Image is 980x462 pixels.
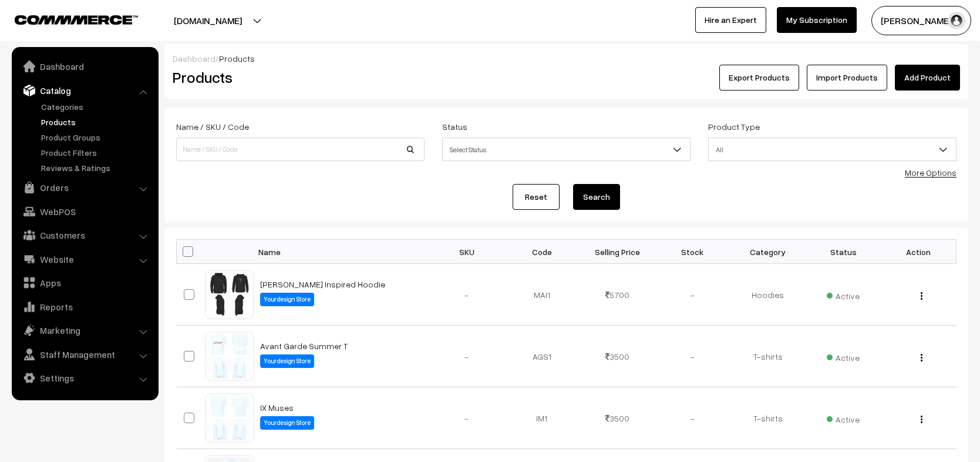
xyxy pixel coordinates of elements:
[905,168,957,178] a: More Options
[15,201,154,222] a: WebPOS
[827,410,860,426] span: Active
[443,139,690,160] span: Select Status
[253,240,429,264] th: Name
[513,184,560,210] a: Reset
[260,354,314,368] label: Yourdesign Store
[777,7,857,33] a: My Subscription
[260,293,314,306] label: Yourdesign Store
[15,320,154,341] a: Marketing
[133,6,283,35] button: [DOMAIN_NAME]
[15,15,138,24] img: COMMMERCE
[695,7,766,33] a: Hire an Expert
[708,138,957,161] span: All
[895,65,960,91] a: Add Product
[38,162,154,174] a: Reviews & Ratings
[219,53,255,63] span: Products
[176,120,249,133] label: Name / SKU / Code
[504,240,580,264] th: Code
[38,131,154,143] a: Product Groups
[176,138,425,161] input: Name / SKU / Code
[827,287,860,302] span: Active
[15,272,154,293] a: Apps
[429,387,504,449] td: -
[429,240,504,264] th: SKU
[719,65,799,91] button: Export Products
[806,240,881,264] th: Status
[580,387,655,449] td: 3500
[948,12,965,29] img: user
[504,387,580,449] td: IM1
[260,341,348,351] a: Avant Garde Summer T
[504,326,580,387] td: AGS1
[871,6,971,35] button: [PERSON_NAME]
[38,146,154,159] a: Product Filters
[15,56,154,77] a: Dashboard
[655,264,730,326] td: -
[921,354,922,361] img: Menu
[260,403,294,413] a: IX Muses
[173,68,423,86] h2: Products
[15,249,154,270] a: Website
[260,279,385,289] a: [PERSON_NAME] Inspired Hoodie
[655,326,730,387] td: -
[442,138,691,161] span: Select Status
[709,139,956,160] span: All
[429,264,504,326] td: -
[730,240,806,264] th: Category
[173,52,960,65] div: /
[730,264,806,326] td: Hoodies
[827,349,860,364] span: Active
[429,326,504,387] td: -
[442,120,467,133] label: Status
[580,326,655,387] td: 3500
[655,240,730,264] th: Stock
[15,225,154,246] a: Customers
[15,80,154,101] a: Catalog
[708,120,760,133] label: Product Type
[655,387,730,449] td: -
[173,53,215,63] a: Dashboard
[38,116,154,128] a: Products
[504,264,580,326] td: MAI1
[15,296,154,317] a: Reports
[921,416,922,423] img: Menu
[730,387,806,449] td: T-shirts
[881,240,956,264] th: Action
[730,326,806,387] td: T-shirts
[15,12,117,26] a: COMMMERCE
[573,184,620,210] button: Search
[260,416,314,430] label: Yourdesign Store
[580,240,655,264] th: Selling Price
[15,177,154,198] a: Orders
[921,292,922,300] img: Menu
[580,264,655,326] td: 5700
[38,101,154,113] a: Categories
[15,344,154,365] a: Staff Management
[807,65,887,91] a: Import Products
[15,367,154,389] a: Settings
